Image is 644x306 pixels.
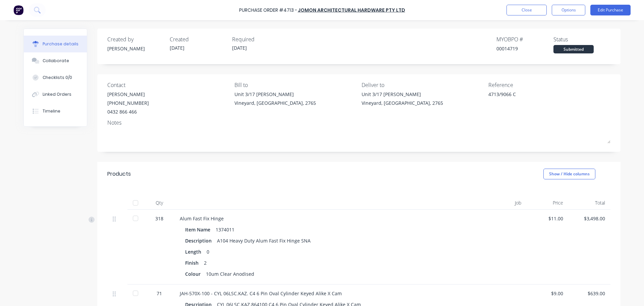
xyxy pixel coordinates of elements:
div: Submitted [553,45,594,53]
div: Checklists 0/0 [43,75,72,81]
div: [PERSON_NAME] [107,91,149,98]
div: Unit 3/17 [PERSON_NAME] [234,91,316,98]
div: 318 [150,215,169,222]
div: 0432 866 466 [107,108,149,115]
div: Purchase details [43,41,78,47]
a: Jomon Architectural Hardware Pty Ltd [298,7,405,13]
div: [PHONE_NUMBER] [107,99,149,106]
div: $3,498.00 [574,215,605,222]
img: Factory [13,5,23,15]
div: Total [569,196,610,210]
button: Timeline [24,103,87,120]
div: 71 [150,290,169,297]
div: A104 Heavy Duty Alum Fast Fix Hinge SNA [217,236,311,246]
div: Price [527,196,569,210]
div: [PERSON_NAME] [107,45,164,52]
div: Created [170,35,227,43]
div: $9.00 [532,290,563,297]
div: Bill to [234,81,357,89]
div: Reference [488,81,610,89]
div: Vineyard, [GEOGRAPHIC_DATA], 2765 [234,99,316,106]
button: Purchase details [24,36,87,52]
div: Deliver to [362,81,484,89]
div: Created by [107,35,164,43]
div: Job [476,196,527,210]
div: Collaborate [43,58,69,64]
div: Products [107,170,131,178]
div: Required [232,35,289,43]
div: Purchase Order #4713 - [239,7,297,14]
div: MYOB PO # [496,35,553,43]
button: Show / Hide columns [543,169,595,179]
button: Edit Purchase [590,5,631,15]
div: Colour [185,269,206,279]
div: 0 [207,247,209,257]
div: 2 [204,258,207,268]
button: Linked Orders [24,86,87,103]
div: Vineyard, [GEOGRAPHIC_DATA], 2765 [362,99,443,106]
div: Length [185,247,207,257]
div: Timeline [43,108,60,114]
div: Description [185,236,217,246]
div: 1374011 [216,225,234,234]
textarea: 4713/9066 C [488,91,572,106]
div: 10um Clear Anodised [206,269,254,279]
div: $639.00 [574,290,605,297]
div: JAH-570X-100 - CYL 06LSC.KAZ. C4 6 Pin Oval Cylinder Keyed Alike X Cam [180,290,471,297]
div: Status [553,35,610,43]
div: 00014719 [496,45,553,52]
div: Notes [107,119,610,127]
button: Collaborate [24,52,87,69]
button: Options [552,5,585,15]
div: Qty [144,196,174,210]
button: Close [506,5,547,15]
div: Finish [185,258,204,268]
div: Contact [107,81,229,89]
div: Unit 3/17 [PERSON_NAME] [362,91,443,98]
div: $11.00 [532,215,563,222]
div: Alum Fast Fix Hinge [180,215,471,222]
div: Linked Orders [43,91,71,97]
button: Checklists 0/0 [24,69,87,86]
div: Item Name [185,225,216,234]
